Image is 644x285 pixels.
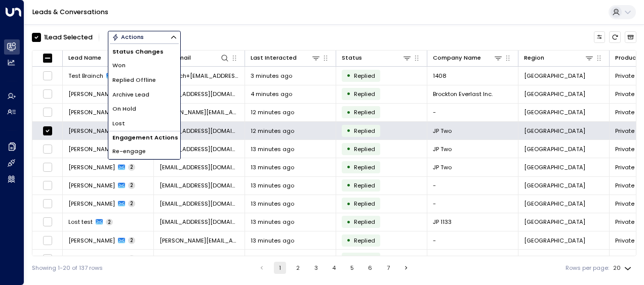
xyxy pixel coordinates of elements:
td: - [427,250,518,267]
span: 13 minutes ago [251,255,294,263]
span: Toggle select row [43,235,53,246]
div: Actions [112,33,144,40]
span: 2 [128,255,135,262]
div: Lead Name [68,53,138,63]
span: 2 [128,200,135,207]
span: 13 minutes ago [251,200,294,208]
button: Go to page 6 [364,262,376,274]
span: nicolablane0@gmail.com [159,200,239,208]
span: Toggle select row [43,180,53,191]
span: 13 minutes ago [251,218,294,226]
span: Replied [354,200,375,208]
span: 2 [128,182,135,189]
span: toby.ogden@me.com [159,236,239,245]
span: JP 1133 [433,218,452,226]
span: Refresh [609,31,621,43]
div: • [346,106,351,119]
span: Replied [354,145,375,153]
span: London [524,200,585,208]
span: On Hold [112,105,136,113]
span: 1408 [433,72,447,80]
button: Archived Leads [625,31,636,43]
span: jamespinnerbbr@gmail.com [159,163,239,171]
span: 2 [106,219,113,226]
h1: Status Changes [108,45,180,58]
span: 13 minutes ago [251,181,294,189]
span: jamespinnerbbr@gmail.com [159,145,239,153]
span: London [524,255,585,263]
span: Archive Lead [112,90,149,99]
span: Replied [354,181,375,189]
span: London [524,145,585,153]
span: Brockton Everlast Inc. [433,90,493,98]
button: Go to page 4 [328,262,340,274]
span: JP Two [433,145,452,153]
div: Status [342,53,412,63]
span: London [524,236,585,245]
a: Leads & Conversations [32,8,108,16]
span: Toby Ogden [68,255,115,263]
span: Toggle select row [43,217,53,227]
span: Replied [354,255,375,263]
span: 2 [128,237,135,244]
span: 12 minutes ago [251,127,294,135]
span: Lost [112,119,125,128]
span: Replied [354,218,375,226]
button: Go to page 2 [292,262,304,274]
button: page 1 [274,262,286,274]
div: Lead Name [68,53,101,63]
span: Won [112,61,126,70]
span: Replied [354,90,375,98]
span: 3 minutes ago [251,72,292,80]
div: 20 [613,262,633,274]
div: Company Name [433,53,481,63]
span: JP Two [433,163,452,171]
span: Umberto Cambiaso [68,90,115,98]
span: Toggle select row [43,199,53,209]
span: 4 minutes ago [251,90,292,98]
button: Go to next page [400,262,412,274]
div: • [346,215,351,229]
div: Company Name [433,53,503,63]
td: - [427,231,518,249]
h1: Engagement Actions [108,131,180,144]
button: Go to page 5 [346,262,358,274]
div: • [346,178,351,192]
div: Product [615,53,639,63]
div: Last Interacted [251,53,297,63]
span: London [524,72,585,80]
div: Button group with a nested menu [108,31,181,43]
span: 2 [128,164,135,171]
div: • [346,233,351,247]
span: London [524,218,585,226]
span: James Pinner [68,127,115,135]
div: • [346,197,351,211]
span: rkbrainch+1408@live.co.uk [159,72,239,80]
span: Nicola Merry [68,181,115,189]
span: London [524,163,585,171]
nav: pagination navigation [255,262,413,274]
div: • [346,160,351,174]
span: JP Two [433,127,452,135]
div: • [346,252,351,265]
span: Toggle select row [43,254,53,264]
span: 13 minutes ago [251,236,294,245]
button: Customize [594,31,606,43]
div: Region [524,53,544,63]
div: • [346,69,351,82]
div: Last Interacted [251,53,320,63]
div: Lead Email [159,53,229,63]
span: Test Brainch [68,72,103,80]
span: toby.ogden@icloud.com [159,108,239,116]
span: James Pinner [68,163,115,171]
div: 1 Lead Selected [44,33,93,42]
span: toby.ogden@me.com [159,255,239,263]
span: Toby Ogden [68,236,115,245]
div: Status [342,53,362,63]
span: Toggle select row [43,71,53,81]
div: • [346,142,351,156]
div: Region [524,53,594,63]
span: Replied [354,127,375,135]
td: - [427,104,518,121]
span: Toggle select row [43,162,53,172]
